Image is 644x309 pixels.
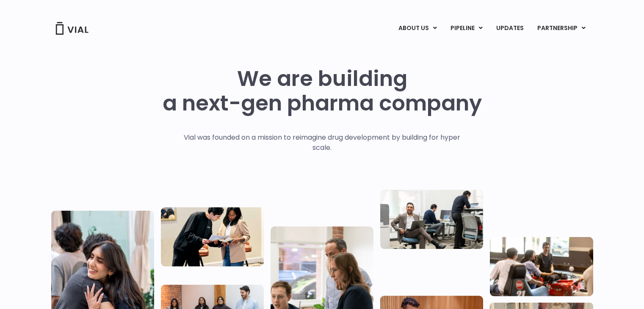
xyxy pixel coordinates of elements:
img: Group of people playing whirlyball [490,237,593,296]
img: Two people looking at a paper talking. [161,207,264,266]
p: Vial was founded on a mission to reimagine drug development by building for hyper scale. [175,132,469,153]
a: PIPELINEMenu Toggle [444,21,489,36]
img: Three people working in an office [380,190,483,249]
a: UPDATES [489,21,530,36]
h1: We are building a next-gen pharma company [163,66,482,116]
a: ABOUT USMenu Toggle [392,21,443,36]
a: PARTNERSHIPMenu Toggle [531,21,592,36]
img: Vial Logo [55,22,89,35]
